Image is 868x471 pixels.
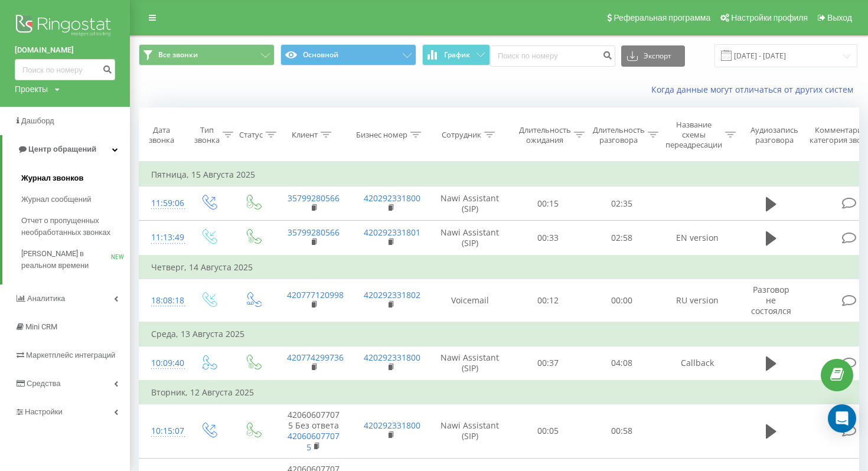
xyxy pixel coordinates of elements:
div: Тип звонка [194,125,220,145]
td: 02:35 [585,187,659,221]
td: EN version [659,221,736,256]
a: 420292331801 [364,227,420,238]
td: 04:08 [585,346,659,381]
a: [PERSON_NAME] в реальном времениNEW [21,243,130,276]
a: 420292331802 [364,289,420,300]
td: 00:12 [511,279,585,322]
a: 420606077075 [288,430,340,452]
span: Журнал сообщений [21,194,91,205]
a: 35799280566 [288,227,340,238]
span: Дашборд [21,116,54,125]
div: Длительность разговора [593,125,645,145]
td: 00:37 [511,346,585,381]
td: Callback [659,346,736,381]
td: Nawi Assistant (SIP) [429,404,511,458]
span: Все звонки [158,50,198,60]
div: Статус [239,130,263,140]
div: Бизнес номер [356,130,407,140]
span: График [444,51,470,59]
td: RU version [659,279,736,322]
td: 420606077075 Без ответа [275,404,352,458]
div: 10:15:07 [151,420,175,443]
button: Основной [280,44,416,66]
span: [PERSON_NAME] в реальном времени [21,248,111,272]
span: Реферальная программа [614,13,710,22]
td: 00:33 [511,221,585,256]
div: Аудиозапись разговора [746,125,803,145]
td: Nawi Assistant (SIP) [429,221,511,256]
button: График [422,44,490,66]
input: Поиск по номеру [15,59,115,80]
span: Настройки [25,407,63,416]
a: 420777120998 [287,289,344,300]
div: Проекты [15,83,48,95]
td: 00:05 [511,404,585,458]
a: Центр обращений [2,135,130,163]
img: Ringostat logo [15,12,115,41]
div: 18:08:18 [151,289,175,312]
div: 11:13:49 [151,226,175,249]
td: 00:58 [585,404,659,458]
td: 02:58 [585,221,659,256]
div: 10:09:40 [151,352,175,375]
span: Отчет о пропущенных необработанных звонках [21,215,124,238]
span: Журнал звонков [21,172,83,184]
div: 11:59:06 [151,192,175,215]
div: Сотрудник [442,130,481,140]
td: Nawi Assistant (SIP) [429,346,511,381]
div: Дата звонка [139,125,183,145]
div: Open Intercom Messenger [828,404,856,433]
span: Средства [27,379,61,388]
div: Длительность ожидания [519,125,571,145]
a: Журнал сообщений [21,189,130,210]
a: [DOMAIN_NAME] [15,44,115,56]
div: Клиент [292,130,318,140]
a: 420292331800 [364,192,420,204]
td: 00:00 [585,279,659,322]
div: Название схемы переадресации [665,120,722,150]
a: 420292331800 [364,352,420,363]
button: Экспорт [621,45,685,67]
span: Аналитика [27,294,65,303]
span: Выход [827,13,852,22]
td: 00:15 [511,187,585,221]
span: Разговор не состоялся [751,284,791,316]
a: Журнал звонков [21,168,130,189]
input: Поиск по номеру [490,45,615,67]
a: 420774299736 [287,352,344,363]
span: Mini CRM [25,322,57,331]
button: Все звонки [139,44,275,66]
td: Nawi Assistant (SIP) [429,187,511,221]
a: 420292331800 [364,420,420,431]
span: Маркетплейс интеграций [26,351,115,359]
td: Voicemail [429,279,511,322]
a: 35799280566 [288,192,340,204]
span: Настройки профиля [731,13,808,22]
span: Центр обращений [28,145,96,153]
a: Когда данные могут отличаться от других систем [651,84,859,95]
a: Отчет о пропущенных необработанных звонках [21,210,130,243]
